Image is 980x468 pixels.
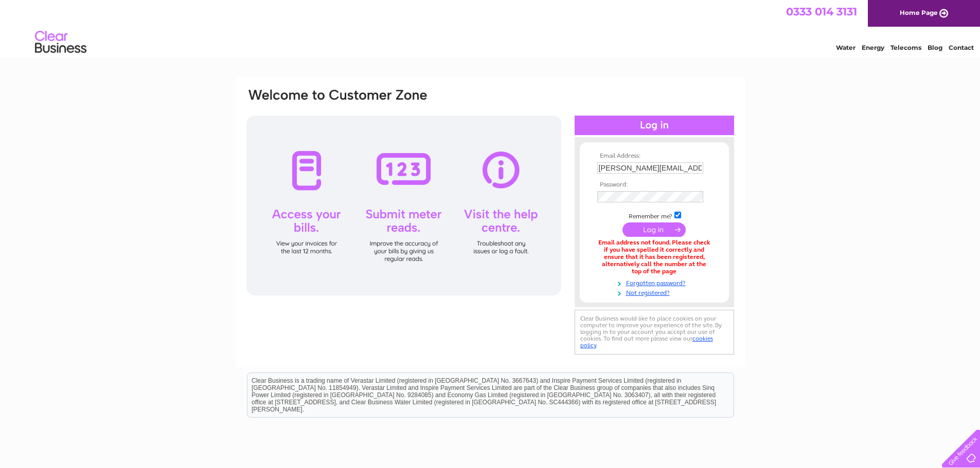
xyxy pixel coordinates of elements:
[597,277,714,287] a: Forgotten password?
[247,6,734,50] div: Clear Business is a trading name of Verastar Limited (registered in [GEOGRAPHIC_DATA] No. 3667643...
[595,153,714,160] th: Email Address:
[575,310,734,354] div: Clear Business would like to place cookies on your computer to improve your experience of the sit...
[862,44,884,51] a: Energy
[949,44,974,51] a: Contact
[622,222,686,237] input: Submit
[836,44,856,51] a: Water
[597,287,714,297] a: Not registered?
[928,44,942,51] a: Blog
[595,181,714,189] th: Password:
[786,5,857,18] a: 0333 014 3131
[890,44,921,51] a: Telecoms
[595,210,714,220] td: Remember me?
[597,239,711,275] div: Email address not found. Please check if you have spelled it correctly and ensure that it has bee...
[580,335,713,349] a: cookies policy
[34,27,87,58] img: logo.png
